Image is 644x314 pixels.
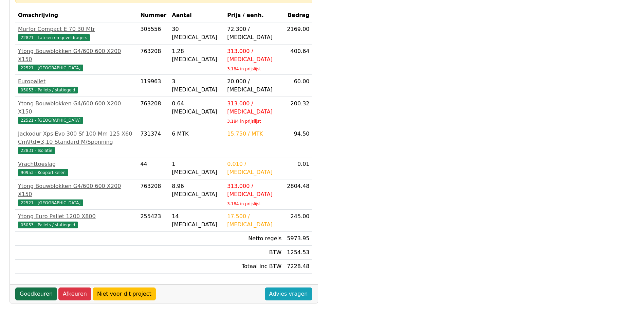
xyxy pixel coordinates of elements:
div: Ytong Euro Pallet 1200 X800 [18,212,135,221]
div: Ytong Bouwblokken G4/600 600 X200 X150 [18,182,135,198]
a: Ytong Bouwblokken G4/600 600 X200 X15022521 - [GEOGRAPHIC_DATA] [18,100,135,124]
span: 05053 - Pallets / statiegeld [18,222,78,228]
a: Vrachttoeslag90953 - Koopartikelen [18,160,135,176]
span: 05053 - Pallets / statiegeld [18,87,78,93]
div: 20.000 / [MEDICAL_DATA] [227,77,281,94]
td: 245.00 [284,210,312,232]
td: 763208 [137,45,169,75]
div: 8.96 [MEDICAL_DATA] [172,182,222,198]
td: 305556 [137,22,169,45]
span: 90953 - Koopartikelen [18,169,68,176]
div: Ytong Bouwblokken G4/600 600 X200 X150 [18,100,135,116]
div: 1 [MEDICAL_DATA] [172,160,222,176]
td: 255423 [137,210,169,232]
th: Prijs / eenh. [224,8,284,22]
a: Europallet05053 - Pallets / statiegeld [18,77,135,94]
td: 400.64 [284,45,312,75]
div: 17.500 / [MEDICAL_DATA] [227,212,281,229]
span: 22521 - [GEOGRAPHIC_DATA] [18,65,83,71]
a: Jackodur Xps Evo 300 Sf 100 Mm 125 X60 Cm\Rd=3,10 Standard M/Sponning22831 - Isolatie [18,130,135,154]
div: 30 [MEDICAL_DATA] [172,25,222,41]
span: 22821 - Lateien en geveldragers [18,34,90,41]
div: 72.300 / [MEDICAL_DATA] [227,25,281,41]
div: 313.000 / [MEDICAL_DATA] [227,47,281,64]
th: Aantal [169,8,224,22]
a: Ytong Euro Pallet 1200 X80005053 - Pallets / statiegeld [18,212,135,229]
td: 119963 [137,75,169,97]
div: 3 [MEDICAL_DATA] [172,77,222,94]
sub: 3.184 in prijslijst [227,119,261,124]
td: 763208 [137,97,169,127]
td: 7228.48 [284,260,312,274]
sub: 3.184 in prijslijst [227,67,261,71]
span: 22521 - [GEOGRAPHIC_DATA] [18,199,83,206]
td: 2169.00 [284,22,312,45]
span: 22521 - [GEOGRAPHIC_DATA] [18,117,83,124]
td: 763208 [137,179,169,210]
td: 94.50 [284,127,312,157]
a: Afkeuren [58,287,91,300]
td: 5973.95 [284,232,312,246]
div: Ytong Bouwblokken G4/600 600 X200 X150 [18,47,135,64]
div: 6 MTK [172,130,222,138]
div: 1.28 [MEDICAL_DATA] [172,47,222,64]
td: 2804.48 [284,179,312,210]
a: Advies vragen [265,287,312,300]
div: Vrachttoeslag [18,160,135,168]
div: 14 [MEDICAL_DATA] [172,212,222,229]
td: 200.32 [284,97,312,127]
div: 0.010 / [MEDICAL_DATA] [227,160,281,176]
a: Ytong Bouwblokken G4/600 600 X200 X15022521 - [GEOGRAPHIC_DATA] [18,47,135,72]
div: Murfor Compact E 70 30 Mtr [18,25,135,33]
td: 44 [137,157,169,179]
td: Netto regels [224,232,284,246]
a: Murfor Compact E 70 30 Mtr22821 - Lateien en geveldragers [18,25,135,41]
span: 22831 - Isolatie [18,147,55,154]
div: Europallet [18,77,135,86]
div: 0.64 [MEDICAL_DATA] [172,100,222,116]
sub: 3.184 in prijslijst [227,202,261,206]
td: 1254.53 [284,246,312,260]
td: 0.01 [284,157,312,179]
a: Goedkeuren [15,287,57,300]
th: Bedrag [284,8,312,22]
td: 60.00 [284,75,312,97]
div: 313.000 / [MEDICAL_DATA] [227,182,281,198]
div: 15.750 / MTK [227,130,281,138]
td: 731374 [137,127,169,157]
td: Totaal inc BTW [224,260,284,274]
div: 313.000 / [MEDICAL_DATA] [227,100,281,116]
a: Ytong Bouwblokken G4/600 600 X200 X15022521 - [GEOGRAPHIC_DATA] [18,182,135,207]
a: Niet voor dit project [93,287,156,300]
th: Nummer [137,8,169,22]
th: Omschrijving [15,8,137,22]
td: BTW [224,246,284,260]
div: Jackodur Xps Evo 300 Sf 100 Mm 125 X60 Cm\Rd=3,10 Standard M/Sponning [18,130,135,146]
